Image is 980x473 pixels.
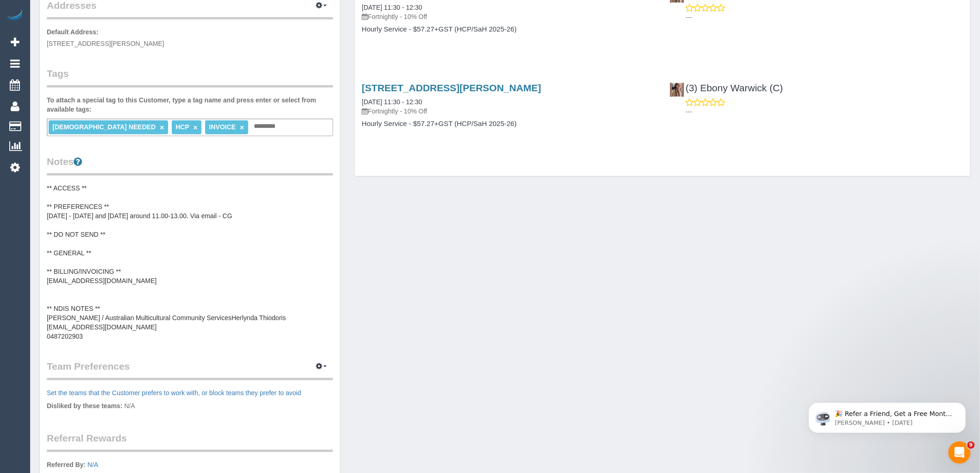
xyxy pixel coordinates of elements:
a: [DATE] 11:30 - 12:30 [362,98,422,106]
label: Default Address: [47,27,99,37]
pre: ** ACCESS ** ** PREFERENCES ** [DATE] - [DATE] and [DATE] around 11.00-13.00. Via email - CG ** D... [47,183,333,341]
span: 9 [967,441,975,449]
legend: Tags [47,67,333,88]
legend: Team Preferences [47,359,333,380]
a: × [193,124,197,132]
h4: Hourly Service - $57.27+GST (HCP/SaH 2025-26) [362,25,655,33]
legend: Notes [47,155,333,176]
a: Set the teams that the Customer prefers to work with, or block teams they prefer to avoid [47,389,301,397]
span: N/A [124,402,135,410]
a: × [160,124,164,132]
span: HCP [176,123,189,131]
a: (3) Ebony Warwick (C) [670,82,783,93]
span: [DEMOGRAPHIC_DATA] NEEDED [52,123,156,131]
a: × [240,124,244,132]
span: 🎉 Refer a Friend, Get a Free Month! 🎉 Love Automaid? Share the love! When you refer a friend who ... [40,27,158,126]
a: N/A [88,461,98,468]
img: (3) Ebony Warwick (C) [670,83,684,97]
label: Disliked by these teams: [47,401,122,410]
p: --- [686,107,963,116]
p: Message from Ellie, sent 5d ago [40,36,160,44]
p: --- [686,13,963,22]
legend: Referral Rewards [47,431,333,452]
p: Fortnightly - 10% Off [362,12,655,21]
label: Referred By: [47,460,86,469]
a: [DATE] 11:30 - 12:30 [362,4,422,11]
a: [STREET_ADDRESS][PERSON_NAME] [362,82,541,93]
iframe: Intercom live chat [949,441,971,464]
img: Automaid Logo [6,9,24,22]
label: To attach a special tag to this Customer, type a tag name and press enter or select from availabl... [47,95,333,114]
p: Fortnightly - 10% Off [362,107,655,116]
h4: Hourly Service - $57.27+GST (HCP/SaH 2025-26) [362,120,655,128]
iframe: Intercom notifications message [795,383,980,448]
span: [STREET_ADDRESS][PERSON_NAME] [47,40,164,47]
span: INVOICE [209,123,236,131]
